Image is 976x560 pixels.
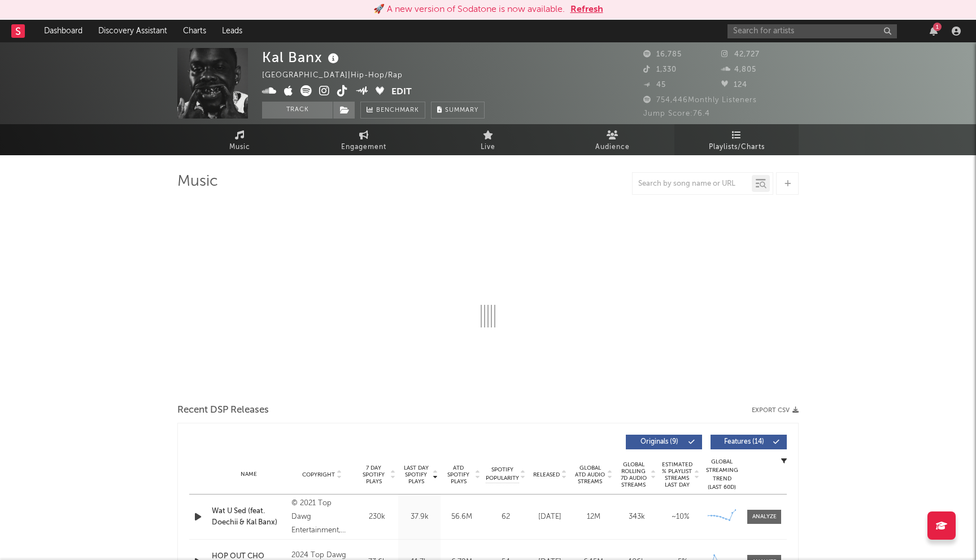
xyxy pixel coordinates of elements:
[643,110,710,117] span: Jump Score: 76.4
[486,511,525,523] div: 62
[391,85,412,99] button: Edit
[360,102,425,119] a: Benchmark
[401,465,431,485] span: Last Day Spotify Plays
[445,107,478,113] span: Summary
[341,141,386,154] span: Engagement
[933,23,942,31] div: 1
[705,458,739,492] div: Global Streaming Trend (Last 60D)
[212,506,286,528] a: Wat U Sed (feat. Doechii & Kal Banx)
[721,51,760,58] span: 42,727
[486,466,519,483] span: Spotify Popularity
[531,511,569,523] div: [DATE]
[481,141,495,154] span: Live
[262,69,416,82] div: [GEOGRAPHIC_DATA] | Hip-Hop/Rap
[177,124,302,155] a: Music
[574,465,605,485] span: Global ATD Audio Streams
[359,511,395,523] div: 230k
[177,404,269,417] span: Recent DSP Releases
[401,511,438,523] div: 37.9k
[214,20,250,42] a: Leads
[431,102,485,119] button: Summary
[595,141,630,154] span: Audience
[443,465,473,485] span: ATD Spotify Plays
[633,439,685,445] span: Originals ( 9 )
[709,141,765,154] span: Playlists/Charts
[752,407,799,414] button: Export CSV
[570,3,603,16] button: Refresh
[443,511,480,523] div: 56.6M
[626,435,702,449] button: Originals(9)
[291,497,353,537] div: © 2021 Top Dawg Entertainment, under exclusive license to Warner Records Inc.
[633,180,752,189] input: Search by song name or URL
[376,104,419,117] span: Benchmark
[262,102,333,119] button: Track
[618,461,649,488] span: Global Rolling 7D Audio Streams
[359,465,389,485] span: 7 Day Spotify Plays
[643,51,682,58] span: 16,785
[674,124,799,155] a: Playlists/Charts
[302,124,426,155] a: Engagement
[212,470,286,479] div: Name
[175,20,214,42] a: Charts
[262,48,342,67] div: Kal Banx
[721,66,756,73] span: 4,805
[711,435,787,449] button: Features(14)
[721,81,747,89] span: 124
[229,141,250,154] span: Music
[90,20,175,42] a: Discovery Assistant
[302,471,335,478] span: Copyright
[373,3,565,16] div: 🚀 A new version of Sodatone is now available.
[574,511,612,523] div: 12M
[643,97,757,104] span: 754,446 Monthly Listeners
[533,471,560,478] span: Released
[36,20,90,42] a: Dashboard
[718,439,770,445] span: Features ( 14 )
[643,81,666,89] span: 45
[550,124,674,155] a: Audience
[661,511,699,523] div: ~ 10 %
[618,511,656,523] div: 343k
[661,461,692,488] span: Estimated % Playlist Streams Last Day
[643,66,677,73] span: 1,330
[727,24,897,38] input: Search for artists
[426,124,550,155] a: Live
[930,27,938,36] button: 1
